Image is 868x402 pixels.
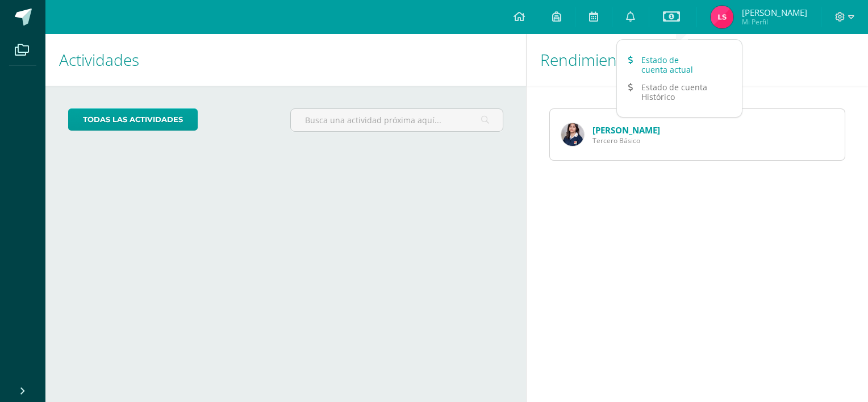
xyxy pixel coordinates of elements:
img: a6ca79d48ea5f133e5241230f80ebe1a.png [561,123,584,146]
a: todas las Actividades [68,108,198,131]
h1: Actividades [59,34,512,86]
input: Busca una actividad próxima aquí... [291,109,503,131]
h1: Rendimiento de mis hijos [540,34,854,86]
img: 63d8976965b93387f3f8cfa4b98fa39d.png [711,6,733,28]
a: Estado de cuenta Histórico [617,78,742,106]
span: Tercero Básico [592,136,660,145]
span: Mi Perfil [742,17,807,27]
span: [PERSON_NAME] [742,7,807,18]
a: Estado de cuenta actual [617,51,742,78]
a: [PERSON_NAME] [592,124,660,136]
